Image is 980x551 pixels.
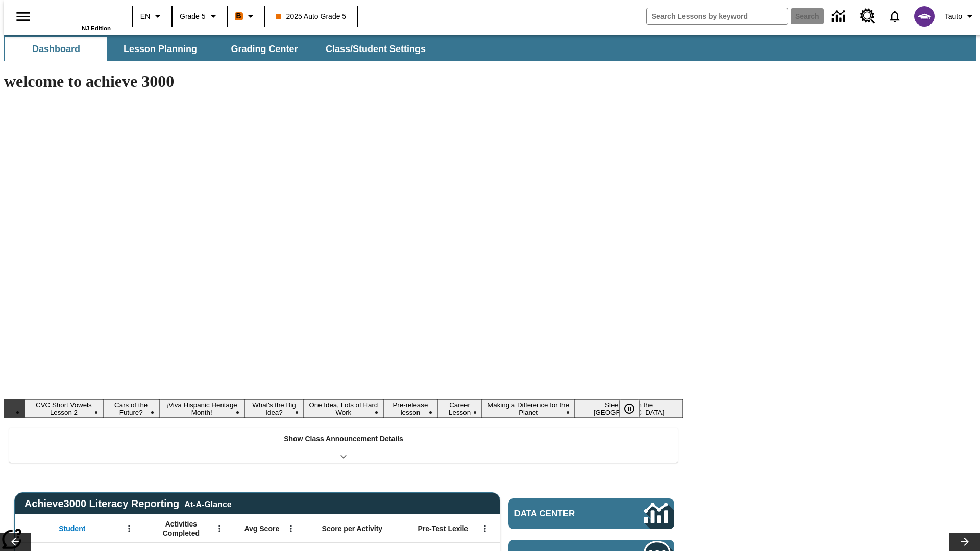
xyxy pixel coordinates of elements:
span: Achieve3000 Literacy Reporting [24,498,232,510]
span: Grade 5 [180,11,206,22]
div: At-A-Glance [184,498,231,509]
button: Grade: Grade 5, Select a grade [176,7,224,26]
span: NJ Edition [82,25,111,31]
p: Show Class Announcement Details [284,434,403,444]
button: Grading Center [213,37,315,61]
a: Data Center [508,498,674,529]
button: Class/Student Settings [317,37,434,61]
button: Slide 4 What's the Big Idea? [244,399,304,418]
button: Slide 7 Career Lesson [437,399,482,418]
button: Open Menu [121,521,137,536]
button: Slide 5 One Idea, Lots of Hard Work [304,399,383,418]
button: Slide 2 Cars of the Future? [103,399,159,418]
button: Dashboard [5,37,107,61]
div: Show Class Announcement Details [9,428,678,463]
input: search field [647,8,788,24]
button: Lesson carousel, Next [949,533,980,551]
button: Profile/Settings [941,7,980,26]
a: Resource Center, Will open in new tab [854,3,881,30]
span: EN [140,11,150,22]
button: Select a new avatar [908,3,941,30]
a: Home [44,5,111,25]
a: Data Center [826,3,854,31]
button: Slide 6 Pre-release lesson [383,399,438,418]
button: Boost Class color is orange. Change class color [231,7,261,26]
button: Slide 1 CVC Short Vowels Lesson 2 [24,399,103,418]
button: Slide 3 ¡Viva Hispanic Heritage Month! [159,399,244,418]
button: Open Menu [477,521,493,536]
div: Home [44,4,111,31]
span: Tauto [945,11,962,22]
button: Open side menu [8,2,38,32]
span: B [236,10,241,22]
div: Pause [619,399,650,418]
button: Slide 8 Making a Difference for the Planet [482,399,575,418]
span: Data Center [514,509,610,519]
h1: welcome to achieve 3000 [4,72,683,91]
button: Open Menu [212,521,227,536]
img: avatar image [914,6,935,27]
button: Open Menu [283,521,299,536]
div: SubNavbar [4,35,976,61]
span: Score per Activity [322,524,383,533]
span: Avg Score [244,524,279,533]
button: Slide 9 Sleepless in the Animal Kingdom [575,399,683,418]
span: 2025 Auto Grade 5 [276,11,347,22]
button: Pause [619,399,640,418]
button: Lesson Planning [109,37,211,61]
a: Notifications [881,3,908,30]
span: Pre-Test Lexile [418,524,469,533]
span: Activities Completed [148,519,215,538]
span: Student [59,524,85,533]
div: SubNavbar [4,37,435,61]
button: Language: EN, Select a language [136,7,168,26]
